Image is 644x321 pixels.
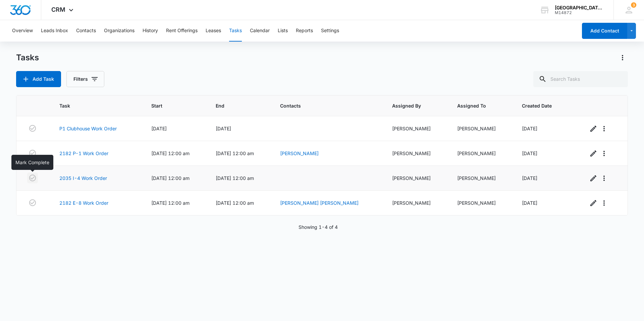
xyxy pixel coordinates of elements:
[151,150,190,156] span: [DATE] 12:00 am
[555,10,604,15] div: account id
[522,126,537,131] span: [DATE]
[12,20,33,42] button: Overview
[41,20,68,42] button: Leads Inbox
[457,125,506,132] div: [PERSON_NAME]
[59,125,117,132] a: P1 Clubhouse Work Order
[229,20,242,42] button: Tasks
[206,20,221,42] button: Leases
[16,53,39,63] h1: Tasks
[631,2,636,8] div: notifications count
[250,20,270,42] button: Calendar
[59,199,108,206] a: 2182 E-8 Work Order
[59,175,107,182] a: 2035 I-4 Work Order
[392,125,441,132] div: [PERSON_NAME]
[216,175,254,181] span: [DATE] 12:00 am
[59,150,108,157] a: 2182 P-1 Work Order
[392,102,431,109] span: Assigned By
[278,20,288,42] button: Lists
[392,199,441,206] div: [PERSON_NAME]
[299,223,338,231] p: Showing 1-4 of 4
[522,102,562,109] span: Created Date
[16,71,61,87] button: Add Task
[533,71,628,87] input: Search Tasks
[296,20,313,42] button: Reports
[522,175,537,181] span: [DATE]
[280,200,359,206] a: [PERSON_NAME] [PERSON_NAME]
[216,150,254,156] span: [DATE] 12:00 am
[151,126,167,131] span: [DATE]
[392,150,441,157] div: [PERSON_NAME]
[143,20,158,42] button: History
[216,126,231,131] span: [DATE]
[104,20,135,42] button: Organizations
[617,52,628,63] button: Actions
[166,20,198,42] button: Rent Offerings
[457,150,506,157] div: [PERSON_NAME]
[51,6,65,13] span: CRM
[457,175,506,182] div: [PERSON_NAME]
[280,150,319,156] a: [PERSON_NAME]
[555,5,604,10] div: account name
[631,2,636,8] span: 3
[151,102,190,109] span: Start
[216,200,254,206] span: [DATE] 12:00 am
[321,20,339,42] button: Settings
[11,155,53,170] div: Mark Complete
[66,71,104,87] button: Filters
[582,23,627,39] button: Add Contact
[59,102,125,109] span: Task
[280,102,366,109] span: Contacts
[392,175,441,182] div: [PERSON_NAME]
[216,102,254,109] span: End
[522,200,537,206] span: [DATE]
[151,175,190,181] span: [DATE] 12:00 am
[522,150,537,156] span: [DATE]
[76,20,96,42] button: Contacts
[151,200,190,206] span: [DATE] 12:00 am
[457,199,506,206] div: [PERSON_NAME]
[457,102,496,109] span: Assigned To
